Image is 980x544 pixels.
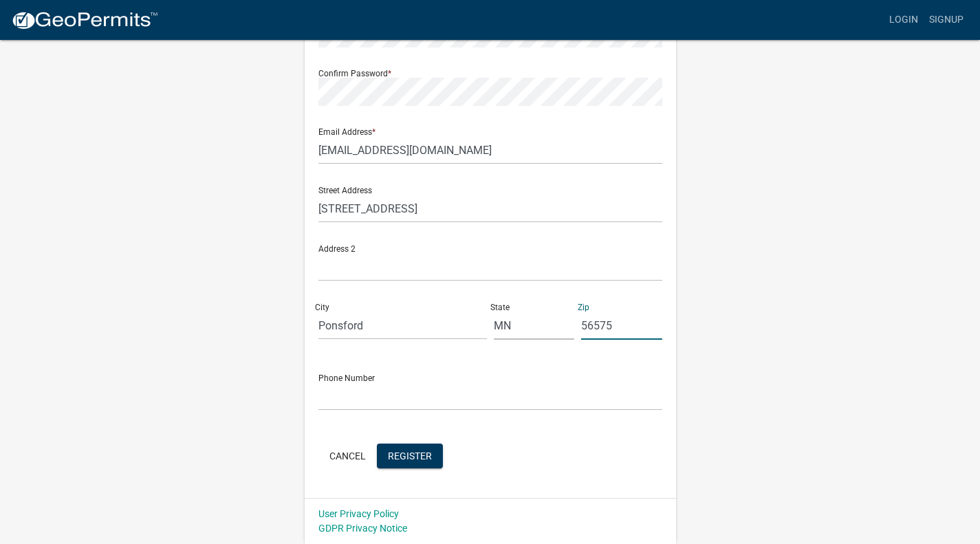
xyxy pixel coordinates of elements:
[924,7,969,33] a: Signup
[318,444,377,468] button: Cancel
[388,450,432,461] span: Register
[884,7,924,33] a: Login
[318,523,407,534] a: GDPR Privacy Notice
[318,508,399,519] a: User Privacy Policy
[377,444,443,468] button: Register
